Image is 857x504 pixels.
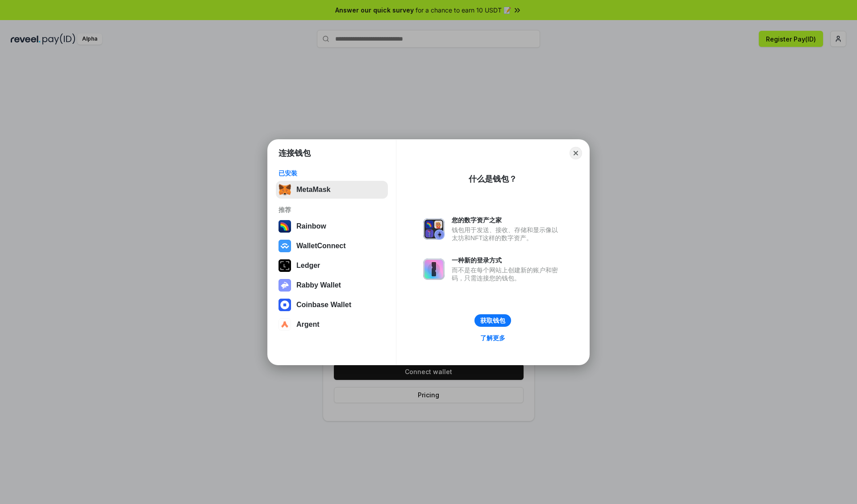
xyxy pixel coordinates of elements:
[296,186,330,194] div: MetaMask
[279,183,291,196] img: svg+xml,%3Csvg%20fill%3D%22none%22%20height%3D%2233%22%20viewBox%3D%220%200%2035%2033%22%20width%...
[480,317,505,325] div: 获取钱包
[276,257,388,275] button: Ledger
[296,262,320,270] div: Ledger
[276,237,388,255] button: WalletConnect
[279,299,291,311] img: svg+xml,%3Csvg%20width%3D%2228%22%20height%3D%2228%22%20viewBox%3D%220%200%2028%2028%22%20fill%3D...
[276,181,388,199] button: MetaMask
[276,316,388,333] button: Argent
[296,281,341,289] div: Rabby Wallet
[279,318,291,331] img: svg+xml,%3Csvg%20width%3D%2228%22%20height%3D%2228%22%20viewBox%3D%220%200%2028%2028%22%20fill%3D...
[279,259,291,272] img: svg+xml,%3Csvg%20xmlns%3D%22http%3A%2F%2Fwww.w3.org%2F2000%2Fsvg%22%20width%3D%2228%22%20height%3...
[570,147,582,159] button: Close
[469,174,517,184] div: 什么是钱包？
[279,148,311,158] h1: 连接钱包
[279,220,291,233] img: svg+xml,%3Csvg%20width%3D%22120%22%20height%3D%22120%22%20viewBox%3D%220%200%20120%20120%22%20fil...
[279,240,291,252] img: svg+xml,%3Csvg%20width%3D%2228%22%20height%3D%2228%22%20viewBox%3D%220%200%2028%2028%22%20fill%3D...
[423,218,445,240] img: svg+xml,%3Csvg%20xmlns%3D%22http%3A%2F%2Fwww.w3.org%2F2000%2Fsvg%22%20fill%3D%22none%22%20viewBox...
[296,301,351,309] div: Coinbase Wallet
[423,258,445,280] img: svg+xml,%3Csvg%20xmlns%3D%22http%3A%2F%2Fwww.w3.org%2F2000%2Fsvg%22%20fill%3D%22none%22%20viewBox...
[475,332,511,344] a: 了解更多
[279,169,385,177] div: 已安装
[452,266,562,282] div: 而不是在每个网站上创建新的账户和密码，只需连接您的钱包。
[276,217,388,235] button: Rainbow
[480,334,505,342] div: 了解更多
[452,226,562,242] div: 钱包用于发送、接收、存储和显示像以太坊和NFT这样的数字资产。
[296,321,320,329] div: Argent
[276,296,388,314] button: Coinbase Wallet
[296,222,326,230] div: Rainbow
[474,314,511,327] button: 获取钱包
[452,256,562,264] div: 一种新的登录方式
[276,276,388,294] button: Rabby Wallet
[452,216,562,224] div: 您的数字资产之家
[279,206,385,214] div: 推荐
[296,242,346,250] div: WalletConnect
[279,279,291,292] img: svg+xml,%3Csvg%20xmlns%3D%22http%3A%2F%2Fwww.w3.org%2F2000%2Fsvg%22%20fill%3D%22none%22%20viewBox...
